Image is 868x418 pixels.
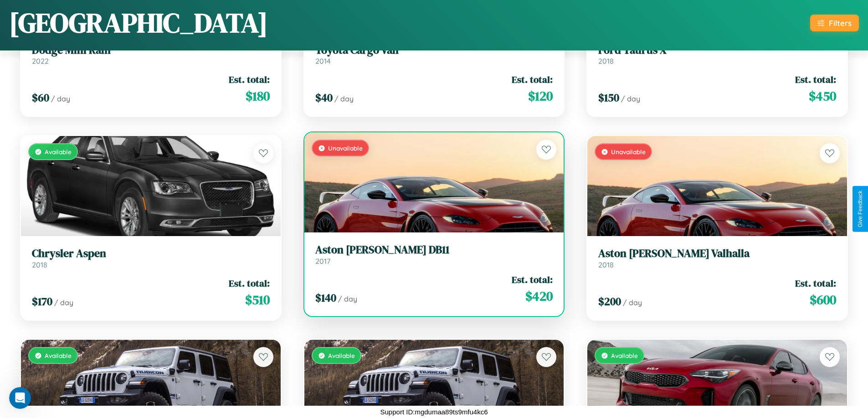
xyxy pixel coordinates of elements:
[528,87,553,105] span: $ 120
[32,44,270,66] a: Dodge Mini Ram2022
[9,4,268,41] h1: [GEOGRAPHIC_DATA]
[229,73,270,86] span: Est. total:
[598,44,836,66] a: Ford Taurus X2018
[598,260,614,269] span: 2018
[611,352,638,359] span: Available
[45,352,72,359] span: Available
[315,290,336,305] span: $ 140
[857,191,863,227] div: Give Feedback
[621,94,640,103] span: / day
[598,294,621,309] span: $ 200
[380,406,488,418] p: Support ID: mgdumaa89ts9mfu4kc6
[810,15,859,31] button: Filters
[809,87,836,105] span: $ 450
[32,260,47,269] span: 2018
[315,90,333,105] span: $ 40
[795,277,836,290] span: Est. total:
[598,247,836,269] a: Aston [PERSON_NAME] Valhalla2018
[328,144,363,152] span: Unavailable
[611,148,646,156] span: Unavailable
[229,277,270,290] span: Est. total:
[315,56,331,65] span: 2014
[315,243,553,266] a: Aston [PERSON_NAME] DB112017
[54,298,73,307] span: / day
[315,44,553,66] a: Toyota Cargo Van2014
[598,247,836,260] h3: Aston [PERSON_NAME] Valhalla
[51,94,70,103] span: / day
[795,73,836,86] span: Est. total:
[512,73,553,86] span: Est. total:
[32,294,52,309] span: $ 170
[245,291,270,309] span: $ 510
[525,287,553,305] span: $ 420
[315,243,553,257] h3: Aston [PERSON_NAME] DB11
[338,294,357,303] span: / day
[32,90,49,105] span: $ 60
[32,247,270,269] a: Chrysler Aspen2018
[829,18,852,28] div: Filters
[598,90,619,105] span: $ 150
[32,247,270,260] h3: Chrysler Aspen
[512,273,553,286] span: Est. total:
[334,94,354,103] span: / day
[623,298,642,307] span: / day
[45,148,72,156] span: Available
[810,291,836,309] span: $ 600
[328,352,355,359] span: Available
[598,56,614,65] span: 2018
[246,87,270,105] span: $ 180
[9,387,31,409] iframe: Intercom live chat
[32,56,49,65] span: 2022
[315,257,330,266] span: 2017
